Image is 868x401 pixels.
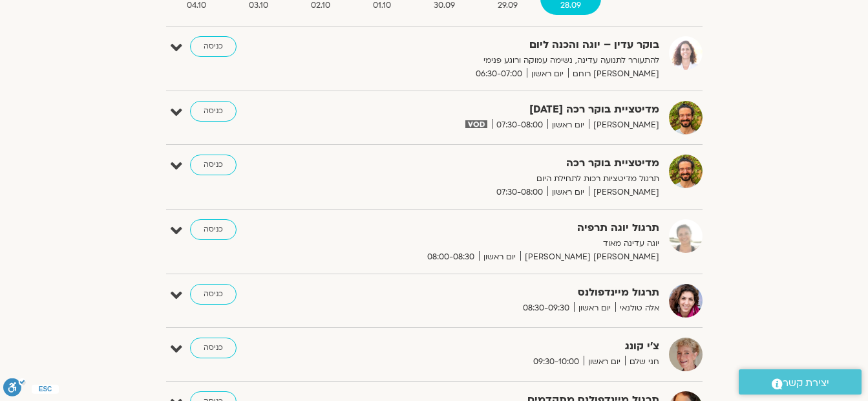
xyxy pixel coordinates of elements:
[190,155,237,175] a: כניסה
[615,301,659,315] span: אלה טולנאי
[479,250,520,264] span: יום ראשון
[343,237,659,250] p: יוגה עדינה מאוד
[529,355,584,369] span: 09:30-10:00
[589,118,659,132] span: [PERSON_NAME]
[547,118,589,132] span: יום ראשון
[574,301,615,315] span: יום ראשון
[190,101,237,122] a: כניסה
[423,250,479,264] span: 08:00-08:30
[343,284,659,301] strong: תרגול מיינדפולנס
[547,186,589,199] span: יום ראשון
[190,338,237,358] a: כניסה
[471,67,527,81] span: 06:30-07:00
[527,67,568,81] span: יום ראשון
[518,301,574,315] span: 08:30-09:30
[343,155,659,172] strong: מדיטציית בוקר רכה
[465,120,487,128] img: vodicon
[520,250,659,264] span: [PERSON_NAME] [PERSON_NAME]
[568,67,659,81] span: [PERSON_NAME] רוחם
[343,338,659,355] strong: צ'י קונג
[190,36,237,57] a: כניסה
[343,54,659,67] p: להתעורר לתנועה עדינה, נשימה עמוקה ורוגע פנימי
[190,284,237,305] a: כניסה
[625,355,659,369] span: חני שלם
[492,118,547,132] span: 07:30-08:00
[739,369,862,395] a: יצירת קשר
[584,355,625,369] span: יום ראשון
[343,172,659,186] p: תרגול מדיטציות רכות לתחילת היום
[343,36,659,54] strong: בוקר עדין – יוגה והכנה ליום
[589,186,659,199] span: [PERSON_NAME]
[343,101,659,118] strong: מדיטציית בוקר רכה [DATE]
[343,219,659,237] strong: תרגול יוגה תרפיה
[492,186,547,199] span: 07:30-08:00
[190,219,237,240] a: כניסה
[783,374,829,392] span: יצירת קשר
